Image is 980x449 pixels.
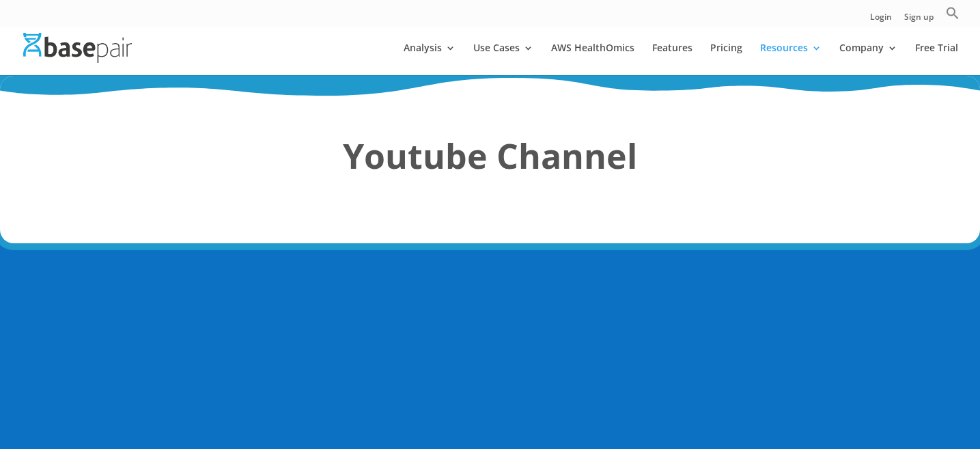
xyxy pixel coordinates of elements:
[946,6,960,27] a: Search Icon Link
[915,43,958,75] a: Free Trial
[946,6,960,20] svg: Search
[760,43,822,75] a: Resources
[640,299,858,422] iframe: How to upload a sample with multiple files to Basepair
[870,13,892,27] a: Login
[473,43,533,75] a: Use Cases
[404,43,456,75] a: Analysis
[551,43,634,75] a: AWS HealthOmics
[839,43,897,75] a: Company
[904,13,934,27] a: Sign up
[652,43,692,75] a: Features
[710,43,742,75] a: Pricing
[23,33,132,62] img: Basepair
[380,299,599,422] iframe: Getting Started with Basepair
[343,133,637,179] strong: Youtube Channel
[122,299,340,422] iframe: Basepair - NGS Analysis Simplified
